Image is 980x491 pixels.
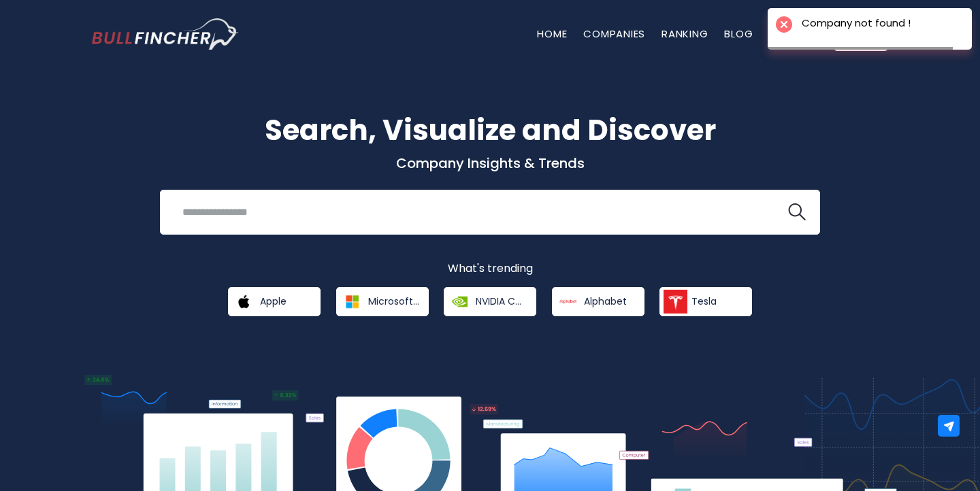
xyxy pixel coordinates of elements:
[92,18,239,50] img: Bullfincher logo
[228,287,321,316] a: Apple
[92,18,238,50] a: Go to homepage
[802,16,911,30] div: Company not found !
[788,203,806,221] img: search icon
[260,295,287,307] span: Apple
[552,287,644,316] a: Alphabet
[661,27,708,41] a: Ranking
[92,109,888,152] h1: Search, Visualize and Discover
[92,262,888,276] p: What's trending
[336,287,429,316] a: Microsoft Corporation
[368,295,419,307] span: Microsoft Corporation
[584,295,627,307] span: Alphabet
[537,27,567,41] a: Home
[92,154,888,172] p: Company Insights & Trends
[476,295,527,307] span: NVIDIA Corporation
[724,27,753,41] a: Blog
[659,287,752,316] a: Tesla
[444,287,536,316] a: NVIDIA Corporation
[583,27,645,41] a: Companies
[691,295,717,307] span: Tesla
